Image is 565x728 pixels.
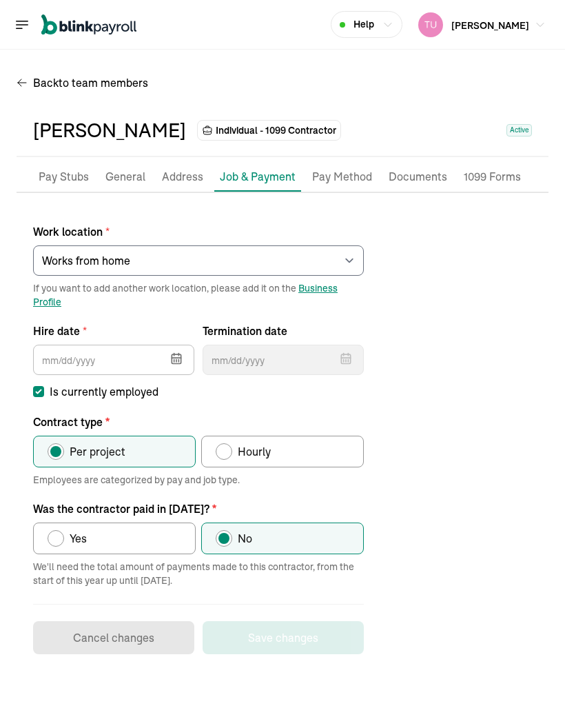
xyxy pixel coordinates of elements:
[59,74,148,91] span: to team members
[238,530,252,547] span: No
[203,621,364,654] button: Save changes
[216,123,336,137] span: Individual - 1099 Contractor
[451,19,529,32] span: [PERSON_NAME]
[33,223,364,240] label: Work location
[33,386,44,397] input: Is currently employed
[17,66,148,99] button: Backto team members
[33,473,364,487] span: Employees are categorized by pay and job type.
[33,501,364,554] div: Was the contractor paid in 2025?
[312,168,372,186] p: Pay Method
[464,168,521,186] p: 1099 Forms
[70,443,125,460] span: Per project
[33,621,194,654] button: Cancel changes
[203,323,364,339] label: Termination date
[33,116,186,145] div: [PERSON_NAME]
[70,530,87,547] span: Yes
[105,168,145,186] p: General
[162,168,203,186] p: Address
[33,414,364,467] div: Contract type
[33,281,364,309] span: If you want to add another work location, please add it on the
[33,74,148,91] span: Back
[33,501,364,517] p: Was the contractor paid in [DATE]?
[331,11,402,38] button: Help
[506,124,532,136] span: Active
[413,10,551,40] button: [PERSON_NAME]
[33,383,364,400] label: Is currently employed
[496,662,565,728] iframe: Chat Widget
[203,345,364,375] input: mm/dd/yyyy
[389,168,447,186] p: Documents
[353,17,374,32] span: Help
[238,443,271,460] span: Hourly
[220,168,296,185] p: Job & Payment
[39,168,89,186] p: Pay Stubs
[33,560,364,587] span: We'll need the total amount of payments made to this contractor, from the start of this year up u...
[33,323,194,339] label: Hire date
[14,5,136,45] nav: Global
[33,345,194,375] input: mm/dd/yyyy
[33,414,364,430] p: Contract type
